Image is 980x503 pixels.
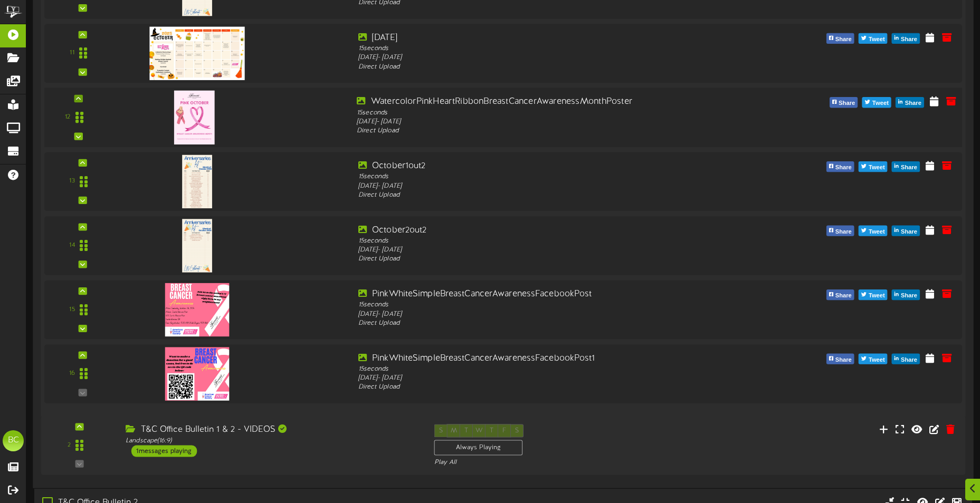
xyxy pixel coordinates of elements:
span: Tweet [867,290,887,302]
div: BC [3,430,24,451]
span: Share [899,354,919,366]
button: Share [892,289,920,300]
button: Share [892,354,920,364]
span: Share [899,290,919,302]
span: Share [899,226,919,238]
button: Tweet [862,97,891,108]
button: Tweet [859,33,888,44]
span: Share [833,34,854,45]
div: 1 messages playing [131,445,196,457]
div: WatercolorPinkHeartRibbonBreastCancerAwarenessMonthPoster [357,96,727,108]
span: Tweet [870,98,891,109]
span: Tweet [867,354,887,366]
span: Share [833,226,854,238]
div: 15 seconds [358,44,725,53]
div: Direct Upload [358,191,725,200]
button: Tweet [859,161,888,172]
button: Share [826,33,854,44]
div: 16 [69,369,75,378]
div: Landscape ( 16:9 ) [126,436,418,445]
div: Play All [434,458,650,467]
div: 15 seconds [357,108,727,118]
div: 13 [69,177,74,186]
div: [DATE] - [DATE] [358,374,725,383]
span: Tweet [867,226,887,238]
span: Share [899,34,919,45]
img: d5e70022-6a21-4147-bdec-aacdf6bc459f.jpg [150,26,245,80]
div: Direct Upload [358,255,725,264]
div: T&C Office Bulletin 1 & 2 - VIDEOS [126,424,418,436]
img: 52088efe-5926-4cef-8c9b-30e24d2e30e8.jpg [165,347,229,400]
span: Share [833,354,854,366]
div: [DATE] - [DATE] [358,246,725,255]
div: [DATE] - [DATE] [358,53,725,62]
div: Direct Upload [358,62,725,71]
div: October1out2 [358,160,725,172]
div: Direct Upload [357,127,727,136]
div: [DATE] [358,32,725,44]
button: Share [896,97,924,108]
button: Share [830,97,858,108]
div: October2out2 [358,224,725,236]
div: Always Playing [434,440,523,455]
img: d0c30f39-b0b4-4906-86ad-3bad1810724d.jpg [182,155,212,208]
div: [DATE] - [DATE] [358,181,725,190]
button: Tweet [859,226,888,236]
button: Share [826,289,854,300]
div: 12 [65,113,70,122]
div: PinkWhiteSimpleBreastCancerAwarenessFacebookPost [358,288,725,301]
button: Share [892,33,920,44]
div: 14 [69,241,74,250]
img: 9c3416c7-370b-43d8-8942-e44b75603c85.jpg [182,219,212,272]
div: [DATE] - [DATE] [358,309,725,318]
div: 15 seconds [358,172,725,181]
span: Share [833,162,854,173]
div: 15 seconds [358,364,725,373]
img: c8b1e810-08c4-4e03-a4ae-9e80349facfa.jpg [174,90,214,144]
button: Tweet [859,289,888,300]
div: 15 seconds [358,301,725,309]
div: 11 [70,49,74,57]
span: Share [903,98,924,109]
div: Direct Upload [358,319,725,328]
img: a22e065e-a1f6-4892-9e02-622967008691.jpg [165,283,229,336]
button: Share [892,226,920,236]
div: Direct Upload [358,383,725,392]
div: PinkWhiteSimpleBreastCancerAwarenessFacebookPost1 [358,352,725,364]
button: Share [892,161,920,172]
span: Tweet [867,34,887,45]
button: Tweet [859,354,888,364]
div: 15 [69,305,74,314]
button: Share [826,354,854,364]
button: Share [826,161,854,172]
div: [DATE] - [DATE] [357,118,727,127]
div: 15 seconds [358,236,725,245]
span: Tweet [867,162,887,173]
span: Share [899,162,919,173]
span: Share [836,98,857,109]
span: Share [833,290,854,302]
button: Share [826,226,854,236]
